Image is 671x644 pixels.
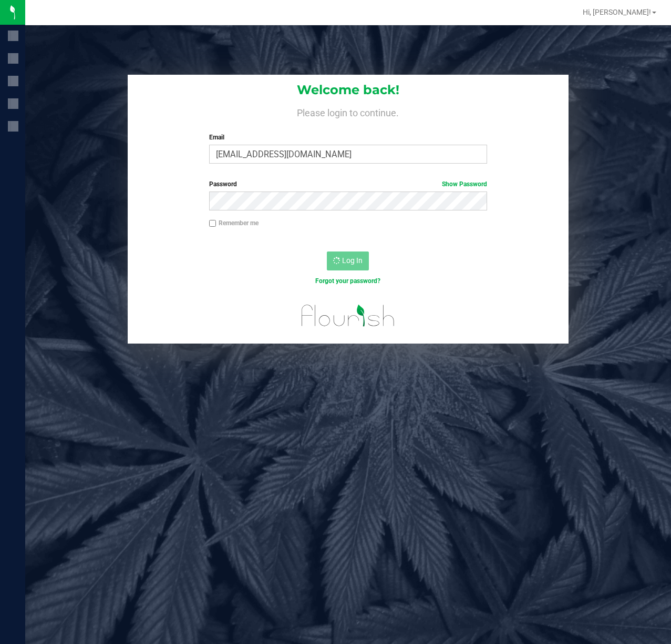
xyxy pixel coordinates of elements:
[583,8,651,16] span: Hi, [PERSON_NAME]!
[209,133,488,142] label: Email
[128,105,569,118] h4: Please login to continue.
[209,220,216,227] input: Remember me
[293,297,404,335] img: flourish_logo.svg
[209,180,237,188] span: Password
[315,277,380,285] a: Forgot your password?
[342,256,363,265] span: Log In
[442,180,487,188] a: Show Password
[209,218,259,228] label: Remember me
[128,83,569,97] h1: Welcome back!
[327,251,369,270] button: Log In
